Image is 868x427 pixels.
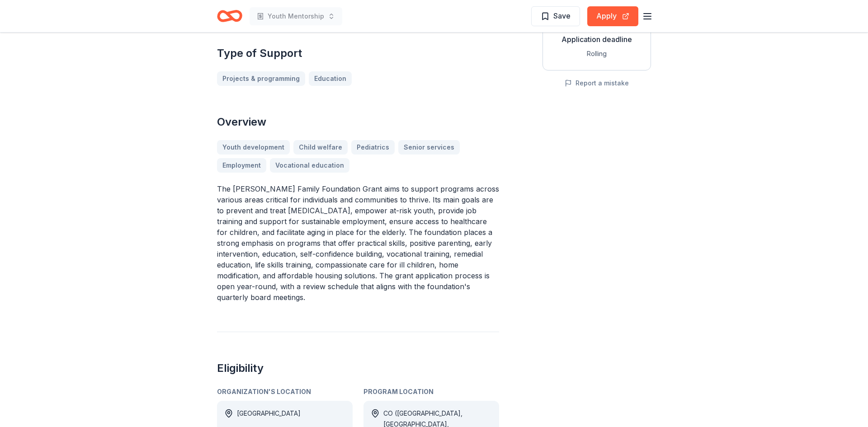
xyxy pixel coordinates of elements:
[363,386,499,397] div: Program Location
[565,78,629,89] button: Report a mistake
[553,10,571,22] span: Save
[217,5,242,27] a: Home
[250,7,342,25] button: Youth Mentorship
[217,46,499,61] h2: Type of Support
[531,6,580,26] button: Save
[587,6,638,26] button: Apply
[217,386,353,397] div: Organization's Location
[217,71,305,86] a: Projects & programming
[217,183,499,303] p: The [PERSON_NAME] Family Foundation Grant aims to support programs across various areas critical ...
[550,34,643,45] div: Application deadline
[309,71,352,86] a: Education
[268,11,324,22] span: Youth Mentorship
[217,361,499,375] h2: Eligibility
[217,115,499,129] h2: Overview
[550,48,643,59] div: Rolling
